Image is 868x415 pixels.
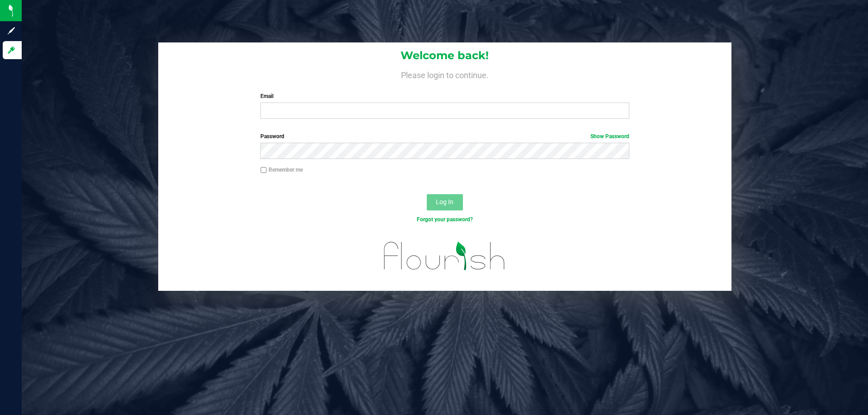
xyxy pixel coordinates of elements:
[158,50,731,61] h1: Welcome back!
[158,69,731,79] h4: Please login to continue.
[260,133,284,140] span: Password
[260,92,629,100] label: Email
[436,198,453,205] span: Log In
[7,46,16,55] inline-svg: Log in
[373,233,516,279] img: flourish_logo.svg
[260,167,267,173] input: Remember me
[590,133,629,140] a: Show Password
[7,26,16,35] inline-svg: Sign up
[427,194,463,210] button: Log In
[417,216,473,223] a: Forgot your password?
[260,166,303,174] label: Remember me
